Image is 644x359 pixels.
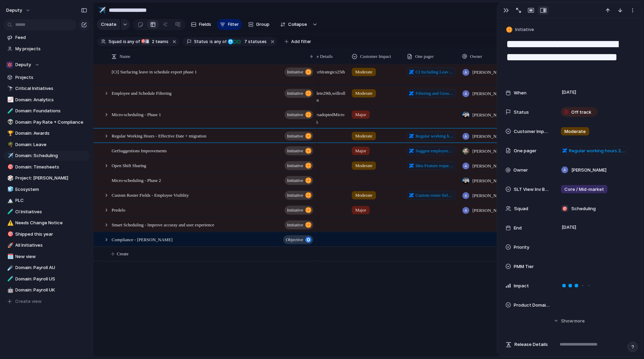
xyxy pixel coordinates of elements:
[16,264,87,271] span: Domain: Payroll AU
[16,85,87,92] span: Critical Initiatives
[3,252,90,262] div: 🗓️New view
[3,240,90,250] a: 🚀All Initiatives
[3,285,90,295] a: 🤖Domain: Payroll UK
[407,89,456,98] a: Filtering and Grouping on the schedule
[3,106,90,116] a: 🧪Domain: Foundations
[97,19,120,30] button: Create
[16,276,87,283] span: Domain: Payroll US
[472,69,508,76] span: [PERSON_NAME]
[112,110,161,118] span: Micro-scheduling - Phase 1
[6,197,13,204] button: 🏔️
[16,298,42,305] span: Create view
[7,163,12,171] div: 🎯
[112,235,173,243] span: Compliance - [PERSON_NAME]
[117,250,129,257] span: Create
[3,229,90,239] div: 🎯Shipped this year
[7,141,12,148] div: 🌴
[472,192,508,199] span: [PERSON_NAME]
[6,276,13,283] button: 🧪
[16,45,87,52] span: My projects
[16,107,87,114] span: Domain: Foundations
[3,44,90,54] a: My projects
[515,26,534,33] span: Initiative
[416,162,454,169] span: Idea Feature request Shift sharing to other locations within the business
[355,132,372,139] span: Moderate
[7,174,12,182] div: 🎲
[208,38,228,45] button: isany of
[150,39,169,45] span: teams
[6,107,13,114] button: 🧪
[3,95,90,105] a: 📈Domain: Analytics
[242,39,248,44] span: 7
[210,39,213,45] span: is
[16,130,87,137] span: Domain: Awards
[294,107,348,125] span: 23 customers adopted Micro-scheduling.
[16,164,87,171] span: Domain: Timesheets
[287,67,303,77] span: initiative
[283,235,313,244] button: objective
[571,205,596,212] span: Scheduling
[3,60,90,70] button: Deputy
[16,119,87,126] span: Domain: Pay Rate + Compliance
[285,176,313,185] button: initiative
[7,264,12,272] div: ☄️
[3,128,90,139] a: 🏆Domain: Awards
[3,184,90,195] div: 🧊Ecosystem
[3,218,90,228] a: ⚠️Needs Change Notice
[6,152,13,159] button: ✈️
[276,19,311,30] button: Collapse
[3,140,90,150] div: 🌴Domain: Leave
[6,242,13,249] button: 🚀
[3,263,90,273] div: ☄️Domain: Payroll AU
[287,190,303,200] span: initiative
[416,192,454,198] span: Custom roster fields - Team member visiblity
[16,34,87,41] span: Feed
[150,39,156,44] span: 2
[112,220,214,228] span: Smart Scheduling - Improve accuray and user experience
[112,176,161,184] span: Micro-scheduling - Phase 2
[407,131,456,140] a: Regular working hours 2.0 pre-migration improvements
[472,207,508,214] span: [PERSON_NAME]
[7,275,12,283] div: 🧪
[7,185,12,193] div: 🧊
[6,96,13,103] button: 📈
[112,191,189,198] span: Custom Roster Fields - Employee Visiblity
[3,274,90,284] div: 🧪Domain: Payroll US
[227,38,268,45] button: 7 statuses
[7,118,12,126] div: 👽
[7,152,12,160] div: ✈️
[294,65,348,82] span: Rolling out to Strategics 25th Aug
[16,152,87,159] span: Domain: Scheduling
[120,53,130,60] span: Name
[6,130,13,137] button: 🏆
[7,242,12,249] div: 🚀
[3,207,90,217] div: 🧪CI Initiatives
[472,90,508,97] span: [PERSON_NAME]
[3,117,90,127] a: 👽Domain: Pay Rate + Compliance
[285,161,313,170] button: initiative
[285,220,313,229] button: initiative
[256,21,270,28] span: Group
[7,208,12,216] div: 🧪
[285,146,313,155] button: initiative
[407,161,456,170] a: Idea Feature request Shift sharing to other locations within the business
[16,197,87,204] span: PLC
[96,5,108,16] button: ✈️
[514,186,550,193] span: SLT View Inv Bucket
[416,147,454,154] span: Suggest employees for a shift v2
[355,111,366,118] span: Major
[3,173,90,183] a: 🎲Project: [PERSON_NAME]
[144,39,150,44] div: 🗓️
[514,302,550,309] span: Product Domain Area
[514,283,529,289] span: Impact
[514,128,550,135] span: Customer Impact
[416,90,454,96] span: Filtering and Grouping on the schedule
[472,177,508,184] span: [PERSON_NAME]
[288,21,307,28] span: Collapse
[285,191,313,199] button: initiative
[123,39,126,45] span: is
[505,25,536,35] button: Initiative
[407,146,456,155] a: Suggest employees for a shift v2
[6,119,13,126] button: 👽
